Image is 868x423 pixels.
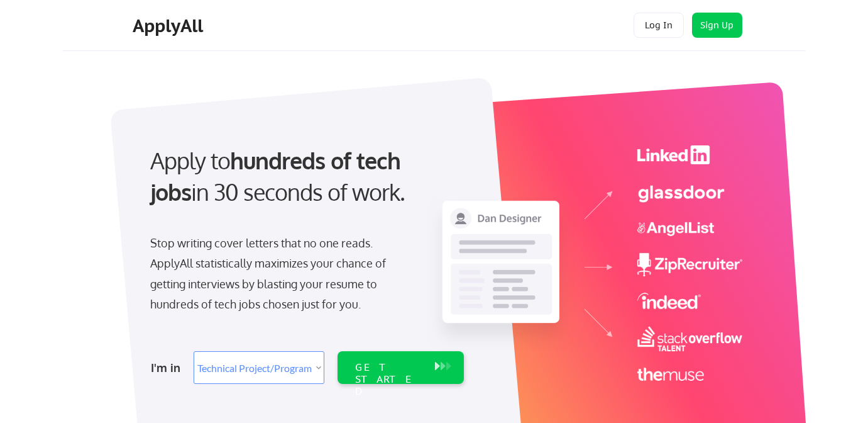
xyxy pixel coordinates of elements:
div: I'm in [151,358,186,378]
div: ApplyAll [133,15,207,37]
strong: hundreds of tech jobs [150,146,406,206]
div: Apply to in 30 seconds of work. [150,145,459,208]
button: Sign Up [692,13,742,38]
button: Log In [634,13,684,38]
div: GET STARTED [355,361,422,398]
div: Stop writing cover letters that no one reads. ApplyAll statistically maximizes your chance of get... [150,233,409,315]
